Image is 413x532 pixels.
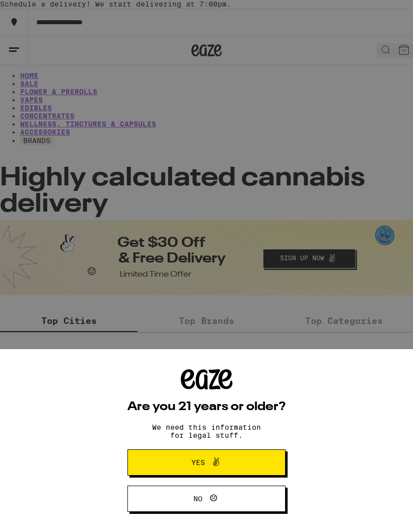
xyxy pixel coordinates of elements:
span: No [193,495,202,502]
h2: Are you 21 years or older? [127,401,286,413]
button: Yes [127,449,286,476]
span: Yes [191,459,205,466]
button: No [127,486,286,512]
p: We need this information for legal stuff. [144,423,269,439]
